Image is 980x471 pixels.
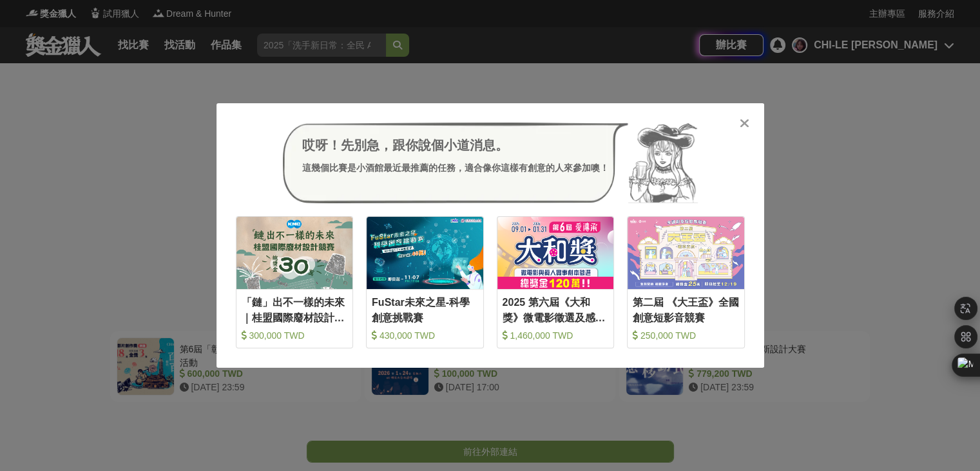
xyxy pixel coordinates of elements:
[302,135,609,155] div: 哎呀！先別急，跟你說個小道消息。
[372,329,478,342] div: 430,000 TWD
[367,217,483,288] img: Cover Image
[302,161,609,175] div: 這幾個比賽是小酒館最近最推薦的任務，適合像你這樣有創意的人來參加噢！
[242,329,348,342] div: 300,000 TWD
[372,295,478,324] div: FuStar未來之星-科學創意挑戰賽
[242,295,348,324] div: 「鏈」出不一樣的未來｜桂盟國際廢材設計競賽
[633,329,739,342] div: 250,000 TWD
[628,123,698,204] img: Avatar
[503,329,609,342] div: 1,460,000 TWD
[628,217,744,288] img: Cover Image
[497,217,614,288] img: Cover Image
[236,216,354,348] a: Cover Image「鏈」出不一樣的未來｜桂盟國際廢材設計競賽 300,000 TWD
[627,216,745,348] a: Cover Image第二屆 《大王盃》全國創意短影音競賽 250,000 TWD
[236,217,353,288] img: Cover Image
[633,295,739,324] div: 第二屆 《大王盃》全國創意短影音競賽
[503,295,609,324] div: 2025 第六屆《大和獎》微電影徵選及感人實事分享
[497,216,615,348] a: Cover Image2025 第六屆《大和獎》微電影徵選及感人實事分享 1,460,000 TWD
[366,216,484,348] a: Cover ImageFuStar未來之星-科學創意挑戰賽 430,000 TWD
